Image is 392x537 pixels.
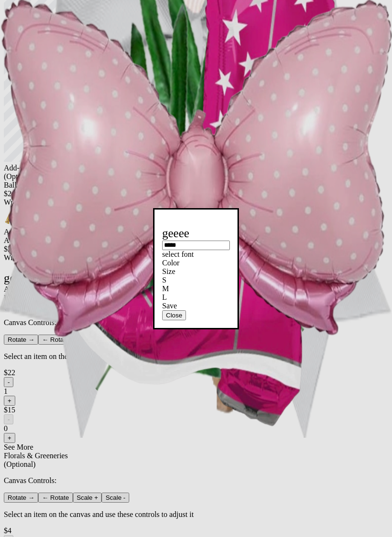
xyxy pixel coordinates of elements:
[162,284,230,293] div: M
[162,293,230,302] div: L
[162,259,230,267] div: Color
[162,250,230,259] div: select font
[162,276,230,284] div: S
[162,227,230,240] div: geeee
[162,310,186,320] button: Close
[162,302,230,310] div: Save
[162,267,230,276] div: Size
